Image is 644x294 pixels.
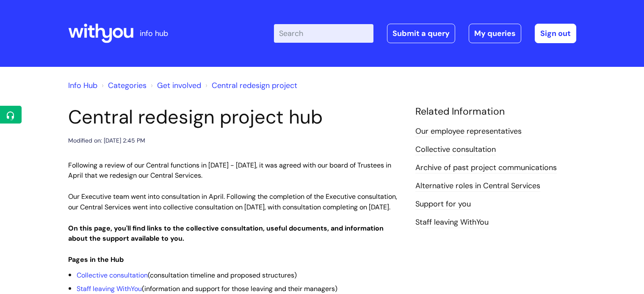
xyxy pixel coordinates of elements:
a: Staff leaving WithYou [415,217,489,228]
a: Sign out [535,24,576,43]
a: Collective consultation [77,271,148,280]
a: Archive of past project communications [415,162,557,173]
strong: Pages in the Hub [68,255,124,264]
a: My queries [469,24,521,43]
a: Support for you [415,199,471,210]
a: Collective consultation [415,144,496,155]
a: Categories [108,80,146,91]
span: Following a review of our Central functions in [DATE] - [DATE], it was agreed with our board of T... [68,161,391,180]
p: info hub [140,27,168,40]
a: Staff leaving WithYou [77,284,142,293]
input: Search [274,24,373,43]
h4: Related Information [415,106,576,118]
h1: Central redesign project hub [68,106,403,129]
div: Modified on: [DATE] 2:45 PM [68,135,145,146]
span: (consultation timeline and proposed structures) [77,271,297,280]
strong: On this page, you'll find links to the collective consultation, useful documents, and information... [68,224,384,243]
a: Submit a query [387,24,455,43]
li: Get involved [149,79,201,92]
span: (information and support for those leaving and their managers) [77,284,337,293]
a: Get involved [157,80,201,91]
a: Alternative roles in Central Services [415,181,540,192]
div: | - [274,24,576,43]
a: Central redesign project [212,80,297,91]
span: Our Executive team went into consultation in April. Following the completion of the Executive con... [68,192,397,212]
li: Central redesign project [203,79,297,92]
li: Solution home [100,79,146,92]
a: Our employee representatives [415,126,522,137]
a: Info Hub [68,80,97,91]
